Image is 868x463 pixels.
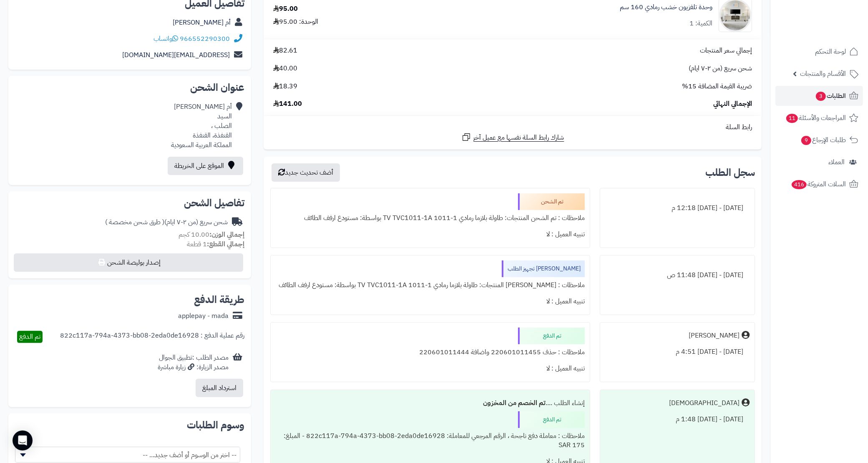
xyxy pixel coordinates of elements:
span: الإجمالي النهائي [713,99,752,109]
span: الأقسام والمنتجات [800,68,846,80]
a: [EMAIL_ADDRESS][DOMAIN_NAME] [122,50,230,60]
span: المراجعات والأسئلة [785,112,846,124]
div: رابط السلة [267,123,758,132]
div: [DATE] - [DATE] 4:51 م [605,344,750,360]
div: رقم عملية الدفع : 822c117a-794a-4373-bb08-2eda0de16928 [60,331,244,343]
a: شارك رابط السلة نفسها مع عميل آخر [461,132,564,143]
div: [PERSON_NAME] تجهيز الطلب [502,260,585,277]
div: applepay - mada [178,311,229,321]
span: 141.00 [273,99,302,109]
small: 10.00 كجم [179,230,244,240]
div: تم الدفع [518,328,585,344]
div: 95.00 [273,4,298,14]
div: [DATE] - [DATE] 1:48 م [605,411,750,428]
h2: وسوم الطلبات [15,420,244,430]
span: العملاء [828,156,845,168]
h2: عنوان الشحن [15,83,244,93]
div: [DATE] - [DATE] 11:48 ص [605,267,750,283]
div: ملاحظات : تم الشحن المنتجات: طاولة بلازما رمادي 1-1011 TV TVC1011-1A بواسطة: مستودع ارفف الطائف [276,210,585,226]
div: شحن سريع (من ٢-٧ ايام) [105,218,228,227]
div: مصدر الطلب :تطبيق الجوال [158,353,229,372]
span: طلبات الإرجاع [800,134,846,146]
div: إنشاء الطلب .... [276,395,585,411]
a: الموقع على الخريطة [168,157,243,175]
strong: إجمالي الوزن: [209,230,244,240]
button: إصدار بوليصة الشحن [14,253,243,272]
a: طلبات الإرجاع9 [775,130,863,150]
span: -- اختر من الوسوم أو أضف جديد... -- [15,447,240,463]
a: واتساب [153,34,178,44]
span: 9 [801,136,811,145]
span: 18.39 [273,82,297,91]
div: تم الشحن [518,193,585,210]
a: العملاء [775,152,863,172]
div: الوحدة: 95.00 [273,17,318,27]
div: الكمية: 1 [689,19,712,28]
a: وحدة تلفزيون خشب رمادي 160 سم [620,3,712,12]
div: تنبيه العميل : لا [276,360,585,377]
small: 1 قطعة [187,239,244,249]
div: ملاحظات : حذف 220601011455 واضافة 220601011444 [276,344,585,360]
button: أضف تحديث جديد [272,163,340,182]
span: 3 [816,92,826,101]
a: أم [PERSON_NAME] [173,18,231,28]
b: تم الخصم من المخزون [483,398,546,408]
div: [PERSON_NAME] [689,331,740,340]
a: الطلبات3 [775,86,863,106]
h2: طريقة الدفع [194,295,244,305]
div: Open Intercom Messenger [13,430,33,450]
div: [DEMOGRAPHIC_DATA] [669,398,740,408]
div: ملاحظات : [PERSON_NAME] المنتجات: طاولة بلازما رمادي 1-1011 TV TVC1011-1A بواسطة: مستودع ارفف الطائف [276,277,585,293]
span: شحن سريع (من ٢-٧ ايام) [689,64,752,73]
img: logo-2.png [811,6,860,24]
div: تنبيه العميل : لا [276,293,585,310]
div: ملاحظات : معاملة دفع ناجحة ، الرقم المرجعي للمعاملة: 822c117a-794a-4373-bb08-2eda0de16928 - المبل... [276,428,585,454]
strong: إجمالي القطع: [207,239,244,249]
span: السلات المتروكة [791,178,846,190]
span: 40.00 [273,64,297,73]
button: استرداد المبلغ [196,379,243,397]
a: 966552290300 [180,34,230,44]
span: 416 [792,180,807,189]
div: [DATE] - [DATE] 12:18 م [605,200,750,216]
a: المراجعات والأسئلة11 [775,108,863,128]
div: تم الدفع [518,411,585,428]
div: مصدر الزيارة: زيارة مباشرة [158,363,229,372]
span: 11 [786,114,798,123]
span: -- اختر من الوسوم أو أضف جديد... -- [15,447,240,463]
h2: تفاصيل الشحن [15,198,244,208]
span: ( طرق شحن مخصصة ) [105,217,164,227]
span: ضريبة القيمة المضافة 15% [682,82,752,91]
span: تم الدفع [19,332,40,342]
div: تنبيه العميل : لا [276,226,585,243]
span: لوحة التحكم [815,46,846,58]
span: إجمالي سعر المنتجات [700,46,752,55]
span: شارك رابط السلة نفسها مع عميل آخر [473,133,564,143]
span: 82.61 [273,46,297,55]
h3: سجل الطلب [705,168,755,178]
span: الطلبات [815,90,846,102]
div: أم [PERSON_NAME] السيد الصلب ، القنفذة، القنفذة المملكة العربية السعودية [171,102,232,150]
a: لوحة التحكم [775,42,863,62]
a: السلات المتروكة416 [775,174,863,194]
